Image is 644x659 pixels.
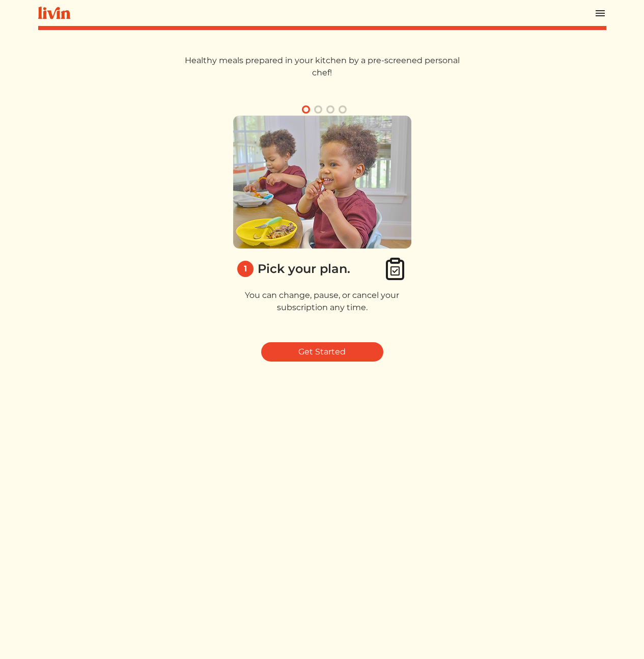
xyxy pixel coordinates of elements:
img: clipboard_check-4e1afea9aecc1d71a83bd71232cd3fbb8e4b41c90a1eb376bae1e516b9241f3c.svg [383,257,407,281]
img: livin-logo-a0d97d1a881af30f6274990eb6222085a2533c92bbd1e4f22c21b4f0d0e3210c.svg [38,7,70,19]
div: 1 [237,261,254,277]
a: Get Started [261,342,383,362]
img: menu_hamburger-cb6d353cf0ecd9f46ceae1c99ecbeb4a00e71ca567a856bd81f57e9d8c17bb26.svg [594,7,606,19]
img: 1_pick_plan-58eb60cc534f7a7539062c92543540e51162102f37796608976bb4e513d204c1.png [233,116,411,249]
p: You can change, pause, or cancel your subscription any time. [233,289,411,314]
div: Pick your plan. [258,260,350,278]
p: Healthy meals prepared in your kitchen by a pre-screened personal chef! [180,54,464,79]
